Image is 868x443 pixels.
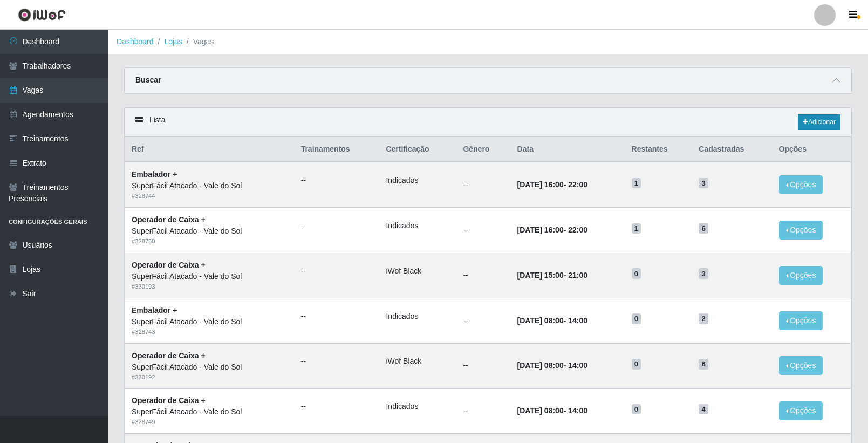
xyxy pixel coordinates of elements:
[132,226,288,237] div: SuperFácil Atacado - Vale do Sol
[779,311,823,330] button: Opções
[386,175,450,186] li: Indicados
[132,316,288,328] div: SuperFácil Atacado - Vale do Sol
[132,418,288,427] div: # 328749
[301,356,373,367] ul: --
[568,316,587,325] time: 14:00
[517,180,564,189] time: [DATE] 16:00
[125,137,295,162] th: Ref
[779,221,823,240] button: Opções
[456,162,510,207] td: --
[699,178,708,189] span: 3
[517,361,587,370] strong: -
[164,37,182,46] a: Lojas
[568,361,587,370] time: 14:00
[132,406,288,418] div: SuperFácil Atacado - Vale do Sol
[632,313,641,324] span: 0
[517,361,564,370] time: [DATE] 08:00
[625,137,693,162] th: Restantes
[568,406,587,415] time: 14:00
[699,268,708,279] span: 3
[132,282,288,291] div: # 330193
[779,266,823,285] button: Opções
[632,223,641,234] span: 1
[699,223,708,234] span: 6
[117,37,154,46] a: Dashboard
[632,359,641,370] span: 0
[386,220,450,231] li: Indicados
[132,180,288,192] div: SuperFácil Atacado - Vale do Sol
[456,298,510,343] td: --
[517,316,564,325] time: [DATE] 08:00
[132,170,177,179] strong: Embalador +
[132,328,288,337] div: # 328743
[379,137,456,162] th: Certificação
[301,220,373,231] ul: --
[301,265,373,277] ul: --
[692,137,772,162] th: Cadastradas
[18,8,66,22] img: CoreUI Logo
[301,311,373,322] ul: --
[517,271,564,280] time: [DATE] 15:00
[632,178,641,189] span: 1
[779,356,823,375] button: Opções
[182,36,214,47] li: Vagas
[295,137,380,162] th: Trainamentos
[517,406,587,415] strong: -
[699,313,708,324] span: 2
[779,175,823,194] button: Opções
[132,271,288,282] div: SuperFácil Atacado - Vale do Sol
[386,356,450,367] li: iWof Black
[517,226,564,234] time: [DATE] 16:00
[779,401,823,420] button: Opções
[456,208,510,253] td: --
[456,137,510,162] th: Gênero
[386,311,450,322] li: Indicados
[456,389,510,434] td: --
[568,180,587,189] time: 22:00
[132,215,206,224] strong: Operador de Caixa +
[517,180,587,189] strong: -
[511,137,625,162] th: Data
[125,108,851,137] div: Lista
[517,406,564,415] time: [DATE] 08:00
[132,261,206,269] strong: Operador de Caixa +
[798,114,840,130] a: Adicionar
[773,137,851,162] th: Opções
[517,226,587,234] strong: -
[132,306,177,315] strong: Embalador +
[699,404,708,415] span: 4
[132,351,206,360] strong: Operador de Caixa +
[456,343,510,389] td: --
[632,404,641,415] span: 0
[132,237,288,246] div: # 328750
[568,226,587,234] time: 22:00
[301,401,373,412] ul: --
[517,271,587,280] strong: -
[386,265,450,277] li: iWof Black
[132,362,288,373] div: SuperFácil Atacado - Vale do Sol
[632,268,641,279] span: 0
[132,192,288,201] div: # 328744
[132,396,206,405] strong: Operador de Caixa +
[517,316,587,325] strong: -
[568,271,587,280] time: 21:00
[456,253,510,298] td: --
[699,359,708,370] span: 6
[108,30,868,54] nav: breadcrumb
[386,401,450,412] li: Indicados
[301,175,373,186] ul: --
[135,76,161,84] strong: Buscar
[132,373,288,382] div: # 330192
